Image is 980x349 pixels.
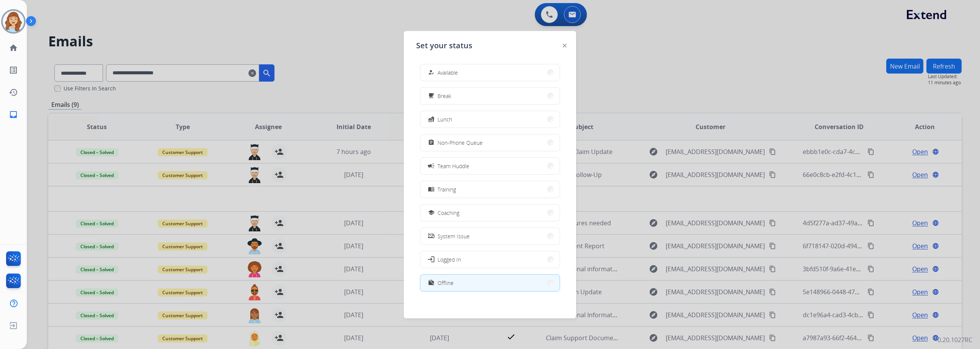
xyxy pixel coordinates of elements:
mat-icon: fastfood [428,116,434,123]
span: Break [438,92,451,100]
span: System Issue [438,232,470,240]
span: Team Huddle [438,162,469,170]
span: Set your status [416,40,472,51]
button: Training [420,181,560,198]
span: Lunch [438,115,452,123]
mat-icon: phonelink_off [428,233,434,239]
span: Coaching [438,209,459,217]
mat-icon: history [9,88,18,97]
span: Training [438,185,456,193]
mat-icon: menu_book [428,186,434,193]
p: 0.20.1027RC [938,335,972,344]
img: close-button [563,44,567,48]
mat-icon: how_to_reg [428,69,434,76]
mat-icon: list_alt [9,66,18,75]
span: Offline [438,279,454,287]
img: avatar [3,11,24,32]
mat-icon: free_breakfast [428,93,434,99]
button: Team Huddle [420,158,560,174]
span: Logged In [438,256,461,264]
mat-icon: work_off [428,280,434,286]
button: Non-Phone Queue [420,134,560,151]
mat-icon: campaign [427,162,435,170]
mat-icon: home [9,43,18,52]
button: Coaching [420,205,560,221]
mat-icon: assignment [428,139,434,146]
button: Lunch [420,111,560,128]
span: Available [438,69,458,77]
button: Available [420,64,560,81]
button: Logged In [420,251,560,268]
button: Break [420,88,560,104]
span: Non-Phone Queue [438,139,483,147]
mat-icon: school [428,210,434,216]
button: Offline [420,275,560,291]
mat-icon: inbox [9,110,18,119]
mat-icon: login [427,256,435,263]
button: System Issue [420,228,560,244]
